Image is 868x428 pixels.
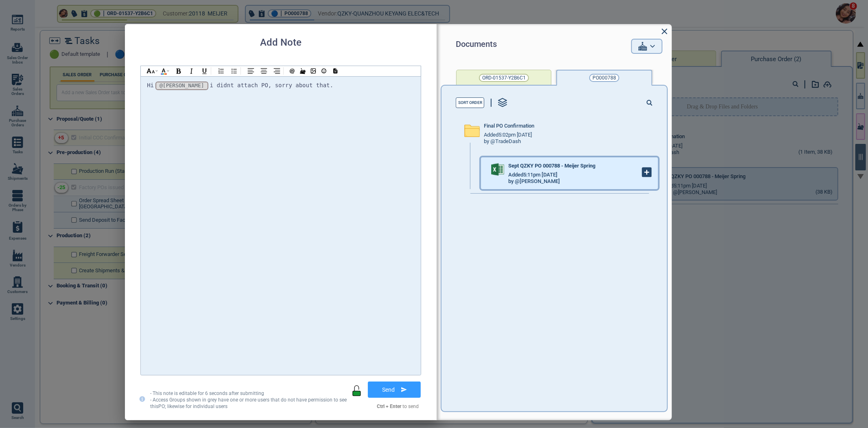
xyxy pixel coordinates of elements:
img: AL [247,68,254,74]
img: ad [167,70,169,72]
img: img [310,68,316,74]
img: AR [273,68,280,74]
img: AIcon [162,68,166,73]
div: by @[PERSON_NAME] [508,179,560,185]
button: Send [368,382,421,398]
span: Final PO Confirmation [484,123,534,129]
span: Documents [456,40,497,53]
img: BL [231,68,238,75]
img: / [300,68,306,74]
img: U [201,68,208,75]
div: by @TradeDash [484,139,521,145]
img: emoji [321,68,326,73]
div: @[PERSON_NAME] [160,82,204,89]
span: i didnt attach PO, sorry about that. [210,82,333,88]
h2: Add Note [260,37,302,49]
img: NL [218,68,225,75]
span: - Access Groups shown in grey have one or more users that do not have permission to see this PO ;... [150,397,347,409]
span: Added 5:02pm [DATE] [484,132,532,138]
img: I [188,68,195,75]
img: @ [290,68,295,74]
img: excel [491,163,504,176]
span: - This note is editable for 6 seconds after submitting [150,390,264,396]
span: ORD-01537-Y2B6C1 [482,74,526,82]
button: Sort Order [456,97,484,108]
span: Sept QZKY PO 000788 - Meijer Spring [508,163,595,169]
img: AC [260,68,267,74]
span: Added 5:11pm [DATE] [508,172,558,178]
span: Hi [147,82,154,88]
strong: Ctrl + Enter [377,404,401,409]
img: ad [155,70,158,72]
label: to send [377,404,419,410]
span: PO000788 [593,74,616,82]
img: hl [146,68,155,73]
img: B [175,68,182,75]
